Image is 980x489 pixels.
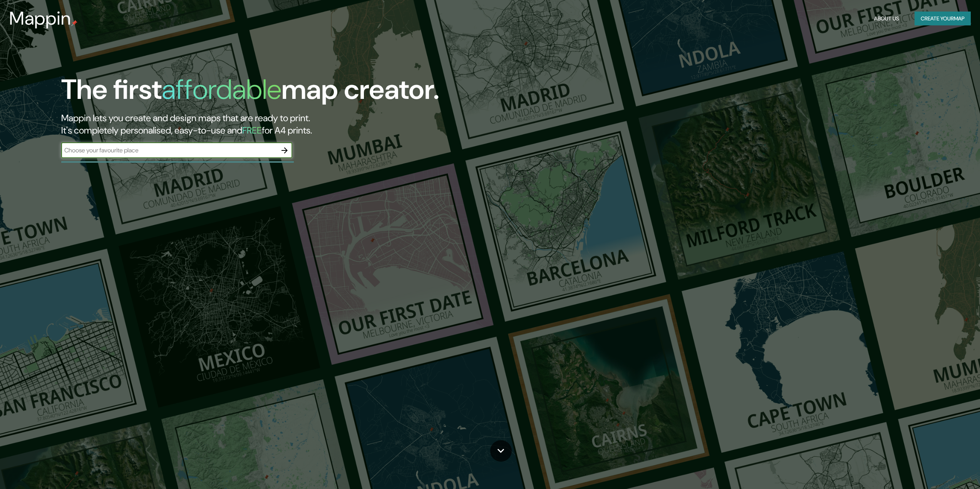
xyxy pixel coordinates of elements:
[61,73,439,112] h1: The first map creator.
[162,72,281,107] h1: affordable
[61,146,277,155] input: Choose your favourite place
[71,20,77,26] img: mappin-pin
[61,112,551,137] h2: Mappin lets you create and design maps that are ready to print. It's completely personalised, eas...
[915,12,971,26] button: Create yourmap
[242,124,262,136] h5: FREE
[871,12,902,26] button: About Us
[9,8,71,29] h3: Mappin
